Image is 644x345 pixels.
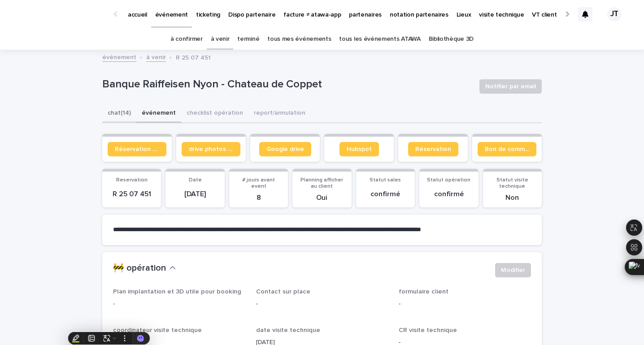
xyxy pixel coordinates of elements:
p: R 25 07 451 [176,52,211,62]
a: à confirmer [170,29,203,50]
p: R 25 07 451 [108,190,156,198]
a: Réservation [408,142,458,156]
span: date visite technique [256,327,320,333]
button: événement [136,104,181,123]
p: - [113,299,245,309]
p: confirmé [361,190,409,198]
span: Réservation client [115,146,159,152]
a: Google drive [259,142,311,156]
span: Modifier [501,266,525,275]
span: Notifier par email [485,82,536,91]
span: Réservation [415,146,451,152]
a: Bibliothèque 3D [429,29,474,50]
a: Réservation client [108,142,166,156]
p: confirmé [425,190,473,198]
button: Modifier [495,263,531,277]
div: JT [607,7,622,22]
p: Non [488,194,536,202]
span: Hubspot [347,146,372,152]
a: tous les événements ATAWA [339,29,420,50]
span: Reservation [116,177,148,183]
button: 🚧 opération [113,263,176,274]
p: - [399,299,531,309]
p: Oui [298,194,346,202]
span: Contact sur place [256,289,310,295]
span: drive photos coordinateur [189,146,233,152]
a: drive photos coordinateur [182,142,240,156]
a: à venir [146,52,166,62]
img: Ls34BcGeRexTGTNfXpUC [18,5,105,23]
a: à venir [211,29,230,50]
p: 8 [235,194,283,202]
span: Bon de commande [485,146,529,152]
span: Statut opération [427,177,470,183]
h2: 🚧 opération [113,263,166,274]
span: Statut sales [370,177,401,183]
button: report/annulation [248,104,311,123]
p: - [256,299,388,309]
span: formulaire client [399,289,448,295]
span: Google drive [266,146,304,152]
span: CR visite technique [399,327,457,333]
span: coordinateur visite technique [113,327,202,333]
button: Notifier par email [479,79,542,94]
button: chat (14) [102,104,136,123]
span: Plan implantation et 3D utile pour booking [113,289,241,295]
span: Planning afficher au client [300,177,343,189]
span: # jours avant event [242,177,275,189]
a: tous mes événements [267,29,331,50]
p: Banque Raiffeisen Nyon - Chateau de Coppet [102,78,472,91]
a: Hubspot [339,142,379,156]
span: Date [189,177,202,183]
p: [DATE] [171,190,219,198]
a: événement [102,52,136,62]
a: terminé [237,29,259,50]
a: Bon de commande [478,142,536,156]
span: Statut visite technique [496,177,528,189]
button: checklist opération [181,104,248,123]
